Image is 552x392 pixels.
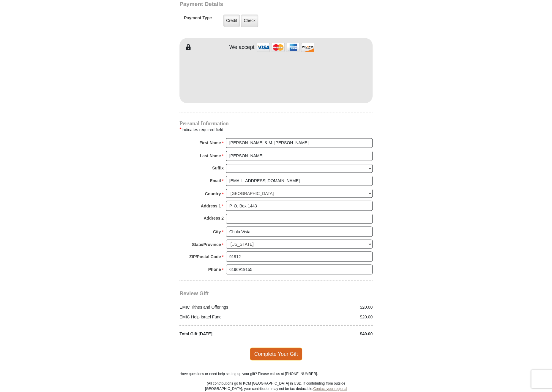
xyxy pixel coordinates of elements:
[179,126,373,134] div: Indicates required field
[205,189,221,198] strong: Country
[179,1,331,8] h3: Payment Details
[276,314,376,320] div: $20.00
[250,347,302,360] span: Complete Your Gift
[201,201,221,210] strong: Address 1
[204,214,224,222] strong: Address 2
[229,44,255,51] h4: We accept
[276,304,376,310] div: $20.00
[184,15,212,23] h5: Payment Type
[256,41,315,54] img: credit cards accepted
[176,314,276,320] div: EMIC Help Israel Fund
[210,177,221,185] strong: Email
[200,152,221,160] strong: Last Name
[176,304,276,310] div: EMIC Tithes and Offerings
[179,290,209,296] span: Review Gift
[241,15,258,27] label: Check
[179,371,373,376] p: Have questions or need help setting up your gift? Please call us at [PHONE_NUMBER].
[189,252,221,261] strong: ZIP/Postal Code
[199,139,221,147] strong: First Name
[276,331,376,337] div: $40.00
[208,265,221,273] strong: Phone
[223,15,240,27] label: Credit
[213,227,221,236] strong: City
[179,121,373,126] h4: Personal Information
[192,240,221,248] strong: State/Province
[176,331,276,337] div: Total Gift [DATE]
[212,164,224,172] strong: Suffix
